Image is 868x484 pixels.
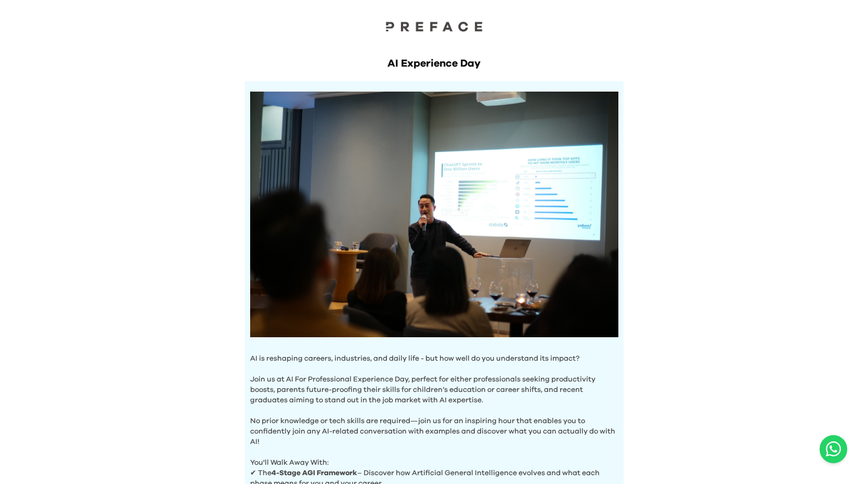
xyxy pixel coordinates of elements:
b: 4-Stage AGI Framework [271,469,357,477]
p: You'll Walk Away With: [250,447,618,468]
p: AI is reshaping careers, industries, and daily life - but how well do you understand its impact? [250,353,618,364]
h1: AI Experience Day [245,56,624,71]
button: Open WhatsApp chat [820,435,847,463]
img: Preface Logo [382,21,486,32]
a: Chat with us on WhatsApp [820,435,847,463]
p: No prior knowledge or tech skills are required—join us for an inspiring hour that enables you to ... [250,405,618,447]
p: Join us at AI For Professional Experience Day, perfect for either professionals seeking productiv... [250,364,618,405]
img: Hero Image [250,92,618,337]
a: Preface Logo [382,21,486,35]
